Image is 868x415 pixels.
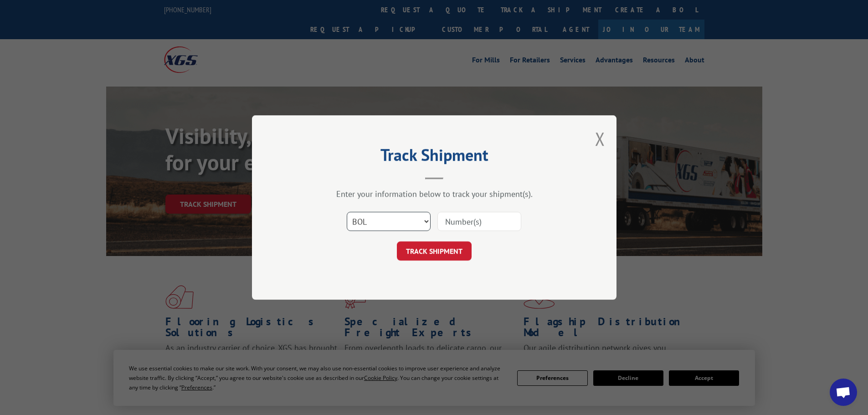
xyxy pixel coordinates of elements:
h2: Track Shipment [298,149,571,166]
div: Enter your information below to track your shipment(s). [298,189,571,199]
button: Close modal [595,127,605,151]
input: Number(s) [437,212,521,231]
button: TRACK SHIPMENT [397,241,472,261]
div: Open chat [830,379,857,406]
